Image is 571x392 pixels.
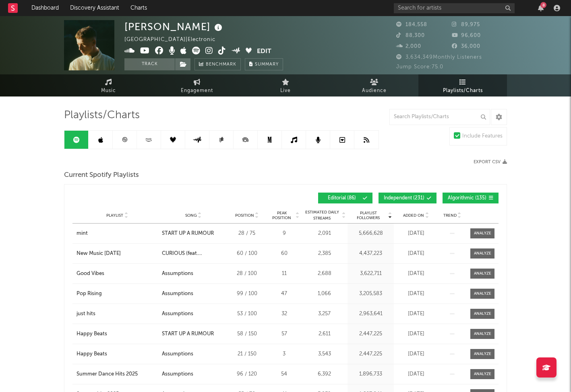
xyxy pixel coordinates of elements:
span: Song [185,213,197,218]
span: 36,000 [452,44,480,49]
div: 32 [269,310,299,318]
div: just hits [77,310,95,318]
div: 9 [269,230,299,238]
div: 2,611 [303,330,345,338]
div: Summer Dance Hits 2025 [77,370,138,378]
span: Editorial ( 86 ) [323,196,360,201]
span: Playlist Followers [350,211,387,220]
div: 57 [269,330,299,338]
span: 3,634,349 Monthly Listeners [396,55,482,60]
div: Include Features [462,131,503,141]
span: Trend [443,213,457,218]
span: Engagement [181,86,213,96]
a: Live [241,74,330,96]
div: 28 / 100 [229,270,265,278]
button: Track [124,58,175,70]
div: [DATE] [396,370,436,378]
span: Jump Score: 75.0 [396,64,443,70]
div: 3,543 [303,350,345,358]
div: 53 / 100 [229,310,265,318]
div: 28 / 75 [229,230,265,238]
span: Live [280,86,291,96]
div: [DATE] [396,270,436,278]
div: 60 [269,250,299,258]
div: 2,963,641 [350,310,392,318]
span: Benchmark [206,60,236,70]
a: New Music [DATE] [77,250,158,258]
div: mint [77,230,88,238]
div: Assumptions [162,370,193,378]
div: [DATE] [396,230,436,238]
a: Happy Beats [77,350,158,358]
div: Assumptions [162,290,193,298]
a: Good Vibes [77,270,158,278]
span: Playlists/Charts [443,86,483,96]
span: 96,600 [452,33,481,38]
div: 6,392 [303,370,345,378]
input: Search Playlists/Charts [389,109,490,125]
span: Playlist [106,213,123,218]
div: START UP A RUMOUR [162,230,214,238]
div: 3 [269,350,299,358]
div: [PERSON_NAME] [124,20,224,33]
div: New Music [DATE] [77,250,121,258]
a: Audience [330,74,418,96]
div: Happy Beats [77,330,107,338]
div: 2,447,225 [350,350,392,358]
div: Assumptions [162,350,193,358]
span: Summary [255,62,279,67]
div: 2,688 [303,270,345,278]
div: [DATE] [396,350,436,358]
div: 54 [269,370,299,378]
div: 3,622,711 [350,270,392,278]
div: 1,896,733 [350,370,392,378]
div: 2,447,225 [350,330,392,338]
div: 60 / 100 [229,250,265,258]
span: 2,000 [396,44,421,49]
button: 8 [538,5,544,11]
span: Independent ( 231 ) [384,196,424,201]
span: Estimated Daily Streams [303,209,341,222]
div: 96 / 120 [229,370,265,378]
a: Music [64,74,153,96]
div: [DATE] [396,330,436,338]
div: 99 / 100 [229,290,265,298]
a: mint [77,230,158,238]
button: Algorithmic(135) [443,193,499,203]
a: Playlists/Charts [418,74,507,96]
div: [DATE] [396,310,436,318]
div: 11 [269,270,299,278]
div: [DATE] [396,290,436,298]
div: Good Vibes [77,270,104,278]
span: Audience [362,86,387,96]
div: CURIOUS (feat. [GEOGRAPHIC_DATA] y Moi) [162,250,225,258]
span: 184,558 [396,22,427,27]
div: 3,257 [303,310,345,318]
button: Independent(231) [379,193,437,203]
button: Export CSV [474,160,507,164]
a: Engagement [153,74,241,96]
a: Benchmark [194,58,241,70]
div: [GEOGRAPHIC_DATA] | Electronic [124,35,225,45]
div: 47 [269,290,299,298]
a: Happy Beats [77,330,158,338]
div: 4,437,223 [350,250,392,258]
button: Edit [257,47,271,57]
div: 58 / 150 [229,330,265,338]
div: 2,091 [303,230,345,238]
div: Pop Rising [77,290,102,298]
div: 2,385 [303,250,345,258]
div: START UP A RUMOUR [162,330,214,338]
span: Music [101,86,116,96]
div: 3,205,583 [350,290,392,298]
input: Search for artists [394,3,515,13]
span: Position [235,213,254,218]
a: Summer Dance Hits 2025 [77,370,158,378]
div: 5,666,628 [350,230,392,238]
span: Playlists/Charts [64,111,140,120]
span: 88,300 [396,33,425,38]
a: Pop Rising [77,290,158,298]
div: 21 / 150 [229,350,265,358]
div: [DATE] [396,250,436,258]
span: Added On [403,213,424,218]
